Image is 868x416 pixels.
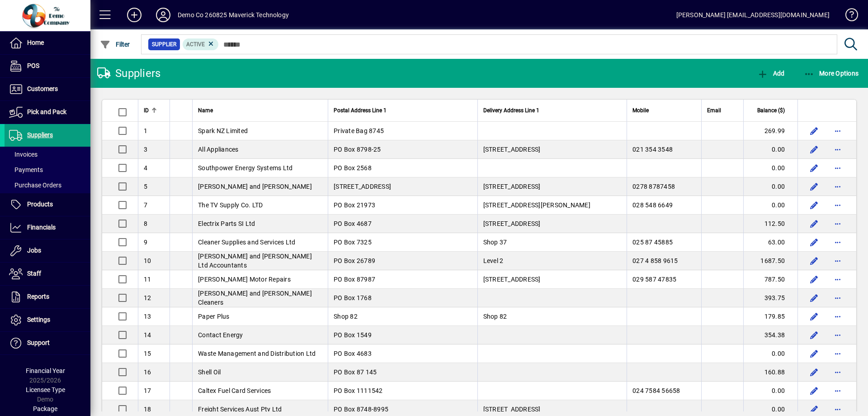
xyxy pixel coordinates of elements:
[198,105,322,115] div: Name
[144,331,151,339] span: 14
[198,290,312,306] span: [PERSON_NAME] and [PERSON_NAME] Cleaners
[144,127,147,134] span: 1
[483,313,507,320] span: Shop 82
[483,201,590,209] span: [STREET_ADDRESS][PERSON_NAME]
[334,387,383,394] span: PO Box 1111542
[5,332,90,354] a: Support
[743,122,797,140] td: 269.99
[144,105,164,115] div: ID
[5,32,90,54] a: Home
[830,198,845,212] button: More options
[483,239,507,246] span: Shop 37
[830,142,845,157] button: More options
[27,62,39,69] span: POS
[807,328,821,342] button: Edit
[807,346,821,361] button: Edit
[334,313,358,320] span: Shop 82
[144,294,151,301] span: 12
[120,7,149,23] button: Add
[27,293,49,300] span: Reports
[5,147,90,162] a: Invoices
[632,105,649,115] span: Mobile
[144,201,147,209] span: 7
[632,276,676,283] span: 029 587 47835
[198,387,271,394] span: Caltex Fuel Card Services
[27,224,56,231] span: Financials
[483,105,539,115] span: Delivery Address Line 1
[743,252,797,270] td: 1687.50
[144,313,151,320] span: 13
[807,235,821,249] button: Edit
[198,127,248,134] span: Spark NZ Limited
[757,70,784,77] span: Add
[483,276,541,283] span: [STREET_ADDRESS]
[198,164,292,172] span: Southpower Energy Systems Ltd
[483,220,541,227] span: [STREET_ADDRESS]
[830,161,845,175] button: More options
[97,66,160,81] div: Suppliers
[807,365,821,379] button: Edit
[807,291,821,305] button: Edit
[152,40,176,49] span: Supplier
[743,196,797,215] td: 0.00
[144,105,149,115] span: ID
[183,38,219,50] mat-chip: Activation Status: Active
[830,383,845,398] button: More options
[807,253,821,268] button: Edit
[807,142,821,157] button: Edit
[144,239,147,246] span: 9
[334,294,372,301] span: PO Box 1768
[27,316,50,323] span: Settings
[144,350,151,357] span: 15
[632,239,673,246] span: 025 87 45885
[755,65,787,81] button: Add
[743,159,797,177] td: 0.00
[807,272,821,287] button: Edit
[27,39,44,46] span: Home
[743,344,797,363] td: 0.00
[334,183,391,190] span: [STREET_ADDRESS]
[334,406,388,413] span: PO Box 8748-8995
[483,406,541,413] span: [STREET_ADDRESS]
[9,166,43,173] span: Payments
[334,105,387,115] span: Postal Address Line 1
[334,257,375,264] span: PO Box 26789
[830,253,845,268] button: More options
[144,220,147,227] span: 8
[178,8,289,22] div: Demo Co 260825 Maverick Technology
[198,313,230,320] span: Paper Plus
[334,350,372,357] span: PO Box 4683
[9,182,61,189] span: Purchase Orders
[830,328,845,342] button: More options
[5,162,90,177] a: Payments
[483,146,541,153] span: [STREET_ADDRESS]
[5,55,90,77] a: POS
[5,239,90,262] a: Jobs
[632,387,680,394] span: 024 7584 56658
[743,270,797,289] td: 787.50
[98,36,132,53] button: Filter
[198,350,316,357] span: Waste Management and Distribution Ltd
[743,177,797,196] td: 0.00
[27,108,66,115] span: Pick and Pack
[749,105,793,115] div: Balance ($)
[676,8,830,22] div: [PERSON_NAME] [EMAIL_ADDRESS][DOMAIN_NAME]
[5,101,90,124] a: Pick and Pack
[334,127,384,134] span: Private Bag 8745
[483,257,504,264] span: Level 2
[198,146,239,153] span: All Appliances
[830,124,845,138] button: More options
[186,41,205,48] span: Active
[5,263,90,285] a: Staff
[27,247,41,254] span: Jobs
[743,307,797,326] td: 179.85
[334,220,372,227] span: PO Box 4687
[830,235,845,249] button: More options
[144,183,147,190] span: 5
[807,309,821,324] button: Edit
[144,146,147,153] span: 3
[839,2,857,31] a: Knowledge Base
[198,201,263,209] span: The TV Supply Co. LTD
[707,105,721,115] span: Email
[483,183,541,190] span: [STREET_ADDRESS]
